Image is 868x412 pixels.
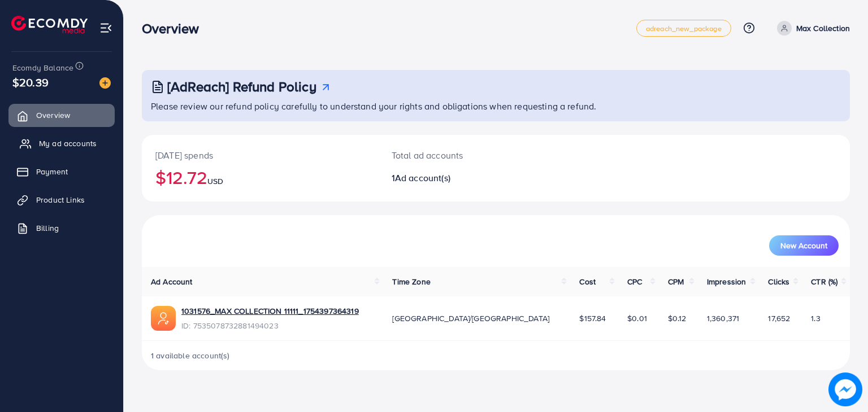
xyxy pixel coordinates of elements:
[707,276,747,287] span: Impression
[151,276,193,287] span: Ad Account
[627,313,647,324] span: $0.01
[392,276,430,287] span: Time Zone
[579,313,606,324] span: $157.84
[769,235,839,256] button: New Account
[36,222,59,234] span: Billing
[395,172,450,184] span: Ad account(s)
[796,21,850,35] p: Max Collection
[8,104,115,126] a: Overview
[8,160,115,183] a: Payment
[8,217,115,239] a: Billing
[181,305,359,317] a: 1031576_MAX COLLECTION 11111_1754397364319
[8,189,115,211] a: Product Links
[8,132,115,155] a: My ad accounts
[151,350,230,361] span: 1 available account(s)
[99,21,112,34] img: menu
[392,313,549,324] span: [GEOGRAPHIC_DATA]/[GEOGRAPHIC_DATA]
[12,74,49,90] span: $20.39
[707,313,739,324] span: 1,360,371
[11,16,88,33] img: logo
[811,313,820,324] span: 1.3
[39,138,97,149] span: My ad accounts
[207,176,223,187] span: USD
[181,320,359,331] span: ID: 7535078732881494023
[142,20,208,37] h3: Overview
[99,77,111,89] img: image
[668,313,687,324] span: $0.12
[636,20,731,37] a: adreach_new_package
[780,242,827,249] span: New Account
[12,62,73,73] span: Ecomdy Balance
[768,276,789,287] span: Clicks
[811,276,837,287] span: CTR (%)
[772,21,850,36] a: Max Collection
[151,99,843,113] p: Please review our refund policy carefully to understand your rights and obligations when requesti...
[828,372,862,406] img: image
[579,276,596,287] span: Cost
[151,306,176,331] img: ic-ads-acc.e4c84228.svg
[155,166,364,188] h2: $12.72
[668,276,684,287] span: CPM
[392,148,541,162] p: Total ad accounts
[36,194,85,205] span: Product Links
[646,25,722,32] span: adreach_new_package
[392,173,541,183] h2: 1
[36,166,68,177] span: Payment
[167,78,316,95] h3: [AdReach] Refund Policy
[768,313,790,324] span: 17,652
[627,276,642,287] span: CPC
[155,148,364,162] p: [DATE] spends
[36,109,70,121] span: Overview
